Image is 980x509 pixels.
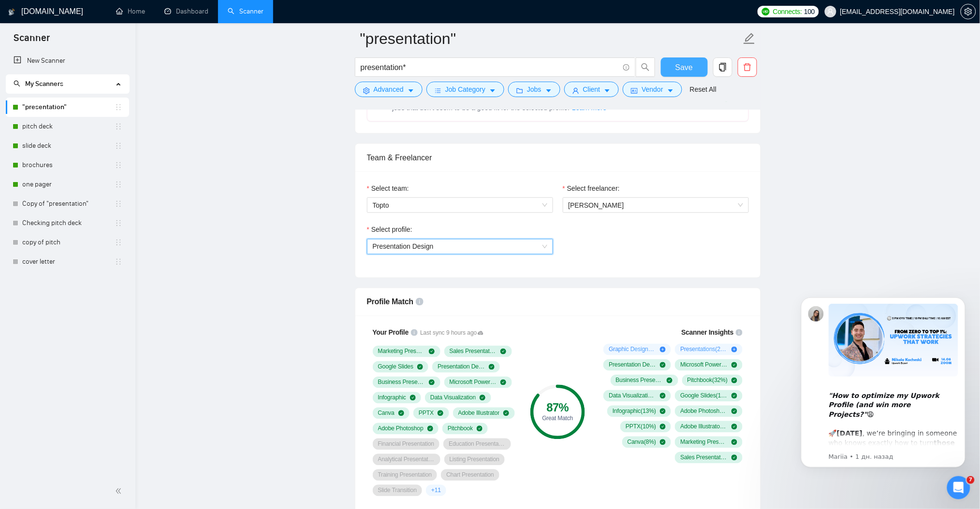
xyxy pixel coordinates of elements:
span: Training Presentation [378,471,432,479]
span: Save [675,61,693,73]
span: check-circle [429,380,435,385]
input: Search Freelance Jobs... [361,61,619,73]
a: setting [961,8,976,15]
button: settingAdvancedcaret-down [355,82,423,97]
span: Presentation Design [438,363,485,371]
label: Select team: [367,183,409,194]
span: holder [115,239,122,246]
button: search [636,57,655,77]
span: Last sync 9 hours ago [420,329,483,338]
span: check-circle [660,393,666,399]
li: pitch deck [6,117,129,136]
li: Checking pitch deck [6,213,129,233]
span: info-circle [736,329,743,336]
span: plus-circle [660,347,666,353]
a: searchScanner [228,7,263,15]
span: copy [714,63,732,71]
span: Canva ( 8 %) [628,438,657,446]
span: check-circle [427,426,433,432]
span: check-circle [480,395,485,401]
a: homeHome [116,7,145,15]
span: search [14,80,20,87]
a: slide deck [22,136,115,156]
span: Presentation Design [373,243,434,251]
span: check-circle [731,362,737,368]
a: copy of pitch [22,233,115,252]
span: check-circle [731,455,737,461]
span: Adobe Illustrator ( 9 %) [680,423,728,431]
span: user [827,8,834,15]
span: Profile Match [367,298,414,306]
span: Infographic ( 13 %) [613,408,656,415]
span: Analytical Presentation [378,456,435,464]
button: delete [738,57,757,77]
a: Checking pitch deck [22,213,115,233]
span: check-circle [660,439,666,445]
span: My Scanners [25,80,63,88]
span: holder [115,142,122,150]
span: check-circle [410,395,416,401]
label: Select freelancer: [563,183,620,194]
span: check-circle [731,378,737,383]
span: holder [115,219,122,227]
li: slide deck [6,136,129,156]
span: Presentation Design ( 97 %) [609,361,656,369]
span: caret-down [545,87,552,94]
span: Presentations ( 29 %) [680,346,728,353]
button: copy [713,57,732,77]
span: delete [738,63,757,71]
button: setting [961,4,976,19]
span: check-circle [429,349,435,354]
span: check-circle [731,409,737,414]
span: check-circle [477,426,483,432]
span: caret-down [667,87,674,94]
span: PPTX ( 10 %) [626,423,656,431]
span: double-left [115,486,125,496]
span: 7 [967,476,975,484]
span: Pitchbook ( 32 %) [687,377,728,384]
span: Business Presentation [378,379,425,386]
span: Connects: [773,6,802,17]
span: user [572,87,579,94]
span: Google Slides [378,363,414,371]
span: bars [435,87,441,94]
a: brochures [22,156,115,175]
span: Marketing Presentation [378,348,425,355]
span: Business Presentation ( 71 %) [616,377,663,384]
span: check-circle [398,410,404,416]
span: 100 [804,6,815,17]
a: pitch deck [22,117,115,136]
span: Client [583,84,600,95]
span: Advanced [374,84,404,95]
span: check-circle [667,378,673,383]
input: Scanner name... [360,27,741,51]
span: Chart Presentation [446,471,494,479]
span: Financial Presentation [378,440,435,448]
a: dashboardDashboard [164,7,208,15]
span: Data Visualization [430,394,476,402]
span: setting [363,87,370,94]
a: cover letter [22,252,115,271]
li: one pager [6,175,129,194]
span: Sales Presentation [450,348,497,355]
span: PPTX [419,410,434,417]
span: Scanner Insights [681,329,733,336]
span: search [636,63,655,71]
span: holder [115,258,122,266]
span: Your Profile [373,329,409,337]
button: userClientcaret-down [564,82,619,97]
span: Google Slides ( 18 %) [680,392,728,400]
span: Marketing Presentation ( 7 %) [680,438,728,446]
span: holder [115,103,122,111]
span: Listing Presentation [450,456,500,464]
span: setting [961,8,976,15]
span: Data Visualization ( 20 %) [609,392,656,400]
span: caret-down [604,87,611,94]
img: logo [8,4,15,20]
li: "presentation" [6,98,129,117]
